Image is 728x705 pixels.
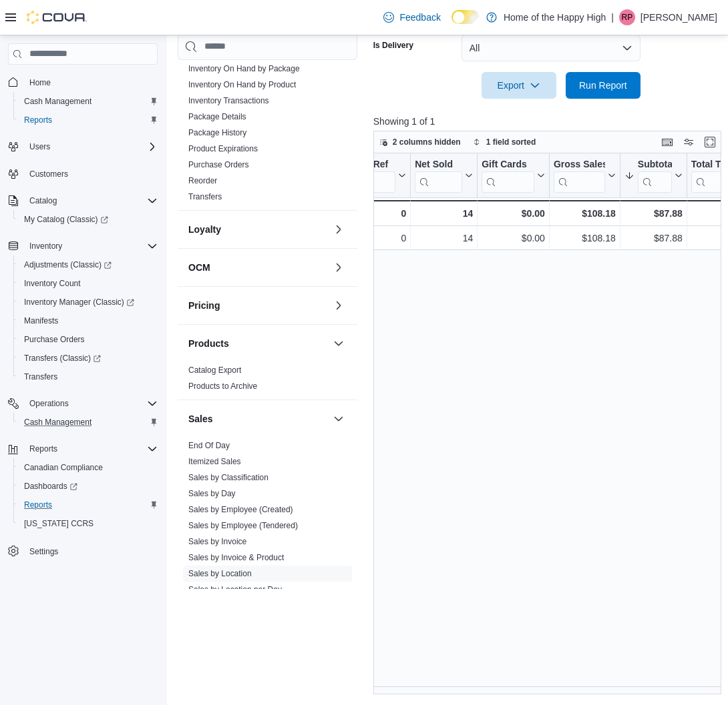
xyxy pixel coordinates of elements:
[188,366,241,375] a: Catalog Export
[3,137,163,156] button: Users
[19,294,158,310] span: Inventory Manager (Classic)
[24,238,67,254] button: Inventory
[24,96,92,107] span: Cash Management
[13,210,163,229] a: My Catalog (Classic)
[19,516,99,532] a: [US_STATE] CCRS
[611,9,614,25] p: |
[490,72,548,99] span: Export
[24,166,73,182] a: Customers
[415,205,473,221] div: 14
[451,24,452,25] span: Dark Mode
[29,141,50,152] span: Users
[188,96,269,105] a: Inventory Transactions
[331,221,347,237] button: Loyalty
[415,158,473,192] button: Net Sold
[188,112,246,121] a: Package Details
[333,158,395,192] div: Invoices Ref
[482,158,545,192] button: Gift Cards
[188,488,236,499] span: Sales by Day
[13,293,163,311] a: Inventory Manager (Classic)
[13,458,163,477] button: Canadian Compliance
[188,337,328,350] button: Products
[188,412,328,426] button: Sales
[681,134,697,150] button: Display options
[3,237,163,255] button: Inventory
[188,95,269,106] span: Inventory Transactions
[3,164,163,183] button: Customers
[24,441,158,457] span: Reports
[188,553,284,562] a: Sales by Invoice & Product
[641,9,717,25] p: [PERSON_NAME]
[29,444,57,454] span: Reports
[331,411,347,427] button: Sales
[24,481,77,492] span: Dashboards
[624,230,683,246] div: $87.88
[3,73,163,92] button: Home
[24,542,158,559] span: Settings
[19,211,158,227] span: My Catalog (Classic)
[188,128,246,137] a: Package History
[24,259,112,270] span: Adjustments (Classic)
[188,176,217,185] a: Reorder
[13,413,163,432] button: Cash Management
[188,412,213,426] h3: Sales
[415,230,473,246] div: 14
[624,158,683,192] button: Subtotal
[188,79,296,90] span: Inventory On Hand by Product
[188,568,252,579] span: Sales by Location
[188,521,298,530] a: Sales by Employee (Tendered)
[188,457,241,466] a: Itemized Sales
[188,520,298,531] span: Sales by Employee (Tendered)
[3,541,163,560] button: Settings
[504,9,606,25] p: Home of the Happy High
[188,569,252,578] a: Sales by Location
[24,372,57,382] span: Transfers
[24,518,94,529] span: [US_STATE] CCRS
[393,137,461,147] span: 2 columns hidden
[188,127,246,138] span: Package History
[482,158,534,192] div: Gift Card Sales
[188,223,221,236] h3: Loyalty
[178,438,357,667] div: Sales
[638,158,672,192] div: Subtotal
[624,205,683,221] div: $87.88
[188,299,220,312] h3: Pricing
[373,115,725,128] p: Showing 1 of 1
[3,440,163,458] button: Reports
[19,275,158,291] span: Inventory Count
[374,134,466,150] button: 2 columns hidden
[462,35,641,61] button: All
[373,40,413,51] label: Is Delivery
[188,505,293,514] a: Sales by Employee (Created)
[29,77,51,88] span: Home
[13,368,163,386] button: Transfers
[188,160,249,169] a: Purchase Orders
[24,334,85,345] span: Purchase Orders
[19,369,158,385] span: Transfers
[13,496,163,514] button: Reports
[188,456,241,467] span: Itemized Sales
[331,297,347,313] button: Pricing
[24,396,158,412] span: Operations
[482,72,556,99] button: Export
[24,214,108,225] span: My Catalog (Classic)
[554,158,605,171] div: Gross Sales
[29,241,62,251] span: Inventory
[188,144,258,153] a: Product Expirations
[188,365,241,376] span: Catalog Export
[19,460,158,476] span: Canadian Compliance
[19,478,158,494] span: Dashboards
[188,143,258,154] span: Product Expirations
[24,165,158,182] span: Customers
[188,159,249,170] span: Purchase Orders
[13,255,163,274] a: Adjustments (Classic)
[24,441,63,457] button: Reports
[331,335,347,351] button: Products
[188,382,257,391] a: Products to Archive
[24,353,101,364] span: Transfers (Classic)
[188,537,246,546] a: Sales by Invoice
[19,497,57,513] a: Reports
[622,9,633,25] span: RP
[486,137,536,147] span: 1 field sorted
[415,158,462,171] div: Net Sold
